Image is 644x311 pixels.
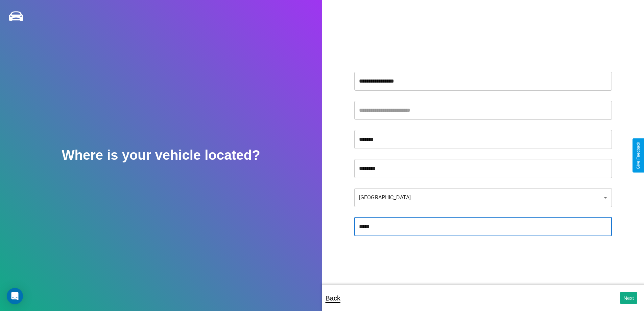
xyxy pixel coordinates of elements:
[354,188,612,207] div: [GEOGRAPHIC_DATA]
[620,292,637,304] button: Next
[7,288,23,304] div: Open Intercom Messenger
[326,292,340,304] p: Back
[636,142,641,169] div: Give Feedback
[62,148,260,163] h2: Where is your vehicle located?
